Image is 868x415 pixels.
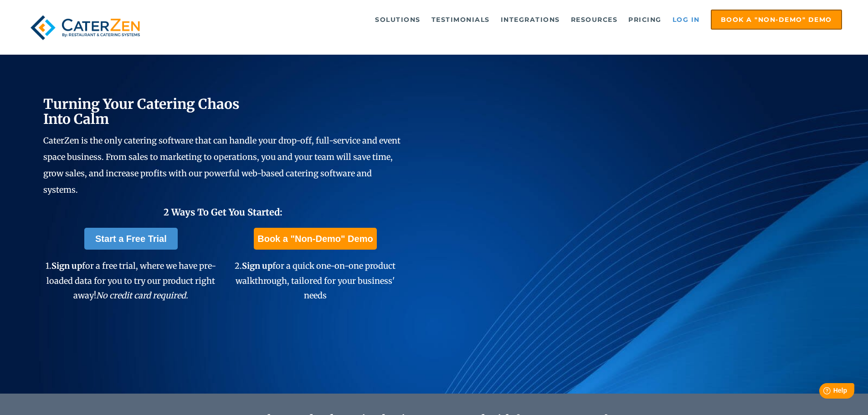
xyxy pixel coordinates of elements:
[624,10,666,29] a: Pricing
[43,95,240,128] span: Turning Your Catering Chaos Into Calm
[427,10,494,29] a: Testimonials
[26,10,144,46] img: caterzen
[96,290,188,301] em: No credit card required.
[711,10,842,30] a: Book a "Non-Demo" Demo
[43,135,401,195] span: CaterZen is the only catering software that can handle your drop-off, full-service and event spac...
[566,10,622,29] a: Resources
[496,10,565,29] a: Integrations
[242,261,272,271] span: Sign up
[165,10,842,30] div: Navigation Menu
[84,228,178,250] a: Start a Free Trial
[370,10,425,29] a: Solutions
[51,261,82,271] span: Sign up
[787,379,858,405] iframe: Help widget launcher
[668,10,704,29] a: Log in
[46,261,216,301] span: 1. for a free trial, where we have pre-loaded data for you to try our product right away!
[164,206,282,218] span: 2 Ways To Get You Started:
[254,228,376,250] a: Book a "Non-Demo" Demo
[235,261,395,301] span: 2. for a quick one-on-one product walkthrough, tailored for your business' needs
